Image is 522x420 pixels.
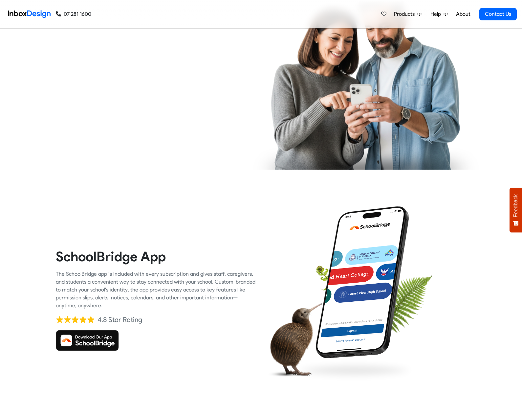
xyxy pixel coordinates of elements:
span: Help [430,10,444,18]
a: Contact Us [479,8,517,20]
a: 07 281 1600 [56,10,91,18]
a: Help [428,8,450,21]
a: Products [391,8,424,21]
img: Download SchoolBridge App [56,330,119,351]
span: Products [394,10,417,18]
span: Feedback [513,194,519,217]
div: The SchoolBridge app is included with every subscription and gives staff, caregivers, and student... [56,270,256,310]
a: About [454,8,472,21]
img: shadow.png [292,357,417,384]
button: Feedback - Show survey [510,188,522,232]
div: 4.8 Star Rating [98,315,142,325]
img: phone.png [308,206,416,359]
heading: SchoolBridge App [56,248,256,265]
img: kiwi_bird.png [266,303,322,380]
